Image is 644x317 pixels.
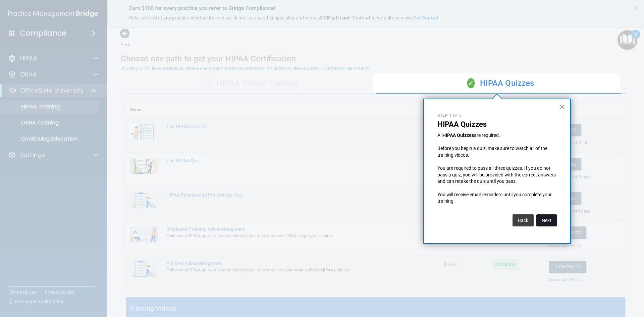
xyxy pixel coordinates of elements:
span: All [437,133,442,138]
button: Next [536,214,557,226]
div: HIPAA Quizzes [376,73,626,94]
button: Back [513,214,534,226]
p: Before you begin a quiz, make sure to watch all of the training videos. [437,145,557,158]
p: You are required to pass all three quizzes. If you do not pass a quiz, you will be provided with ... [437,165,557,185]
p: HIPAA Quizzes [437,120,557,129]
p: Step 1 of 5 [437,113,557,118]
span: are required. [474,133,500,138]
button: Close [559,101,565,112]
span: ✓ [467,78,475,88]
p: You will receive email reminders until you complete your training. [437,192,557,205]
strong: HIPAA Quizzes [442,133,474,138]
